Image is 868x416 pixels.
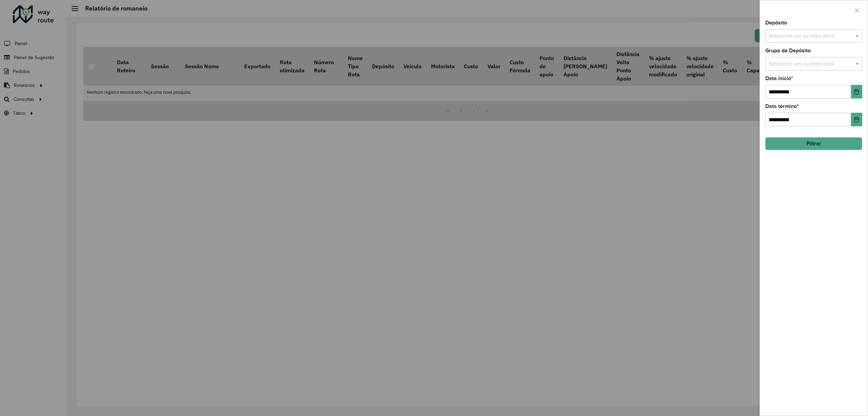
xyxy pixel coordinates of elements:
[851,85,862,98] button: Choose Date
[765,47,811,55] label: Grupo de Depósito
[765,102,799,110] label: Data término
[851,113,862,126] button: Choose Date
[765,19,787,27] label: Depósito
[765,74,793,83] label: Data início
[765,137,862,150] button: Filtrar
